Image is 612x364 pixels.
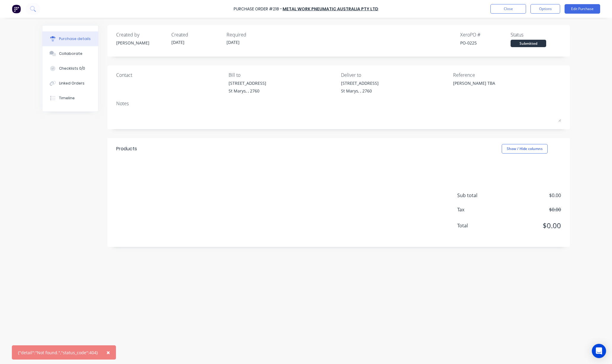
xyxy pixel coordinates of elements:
[234,6,282,12] div: Purchase Order #218 -
[502,144,548,154] button: Show / Hide columns
[229,71,337,79] div: Bill to
[59,95,75,101] div: Timeline
[460,40,511,46] div: PO-0225
[42,91,98,106] button: Timeline
[59,66,85,71] div: Checklists 0/0
[502,206,561,213] span: $0.00
[457,206,502,213] span: Tax
[171,31,222,38] div: Created
[116,100,561,107] div: Notes
[511,31,561,38] div: Status
[116,40,167,46] div: [PERSON_NAME]
[453,80,527,93] textarea: [PERSON_NAME] TBA
[502,220,561,231] span: $0.00
[565,4,600,14] button: Edit Purchase
[341,80,379,86] div: [STREET_ADDRESS]
[283,6,378,12] a: Metal Work Pneumatic Australia Pty Ltd
[490,4,526,14] button: Close
[229,80,266,86] div: [STREET_ADDRESS]
[592,344,606,358] div: Open Intercom Messenger
[502,192,561,199] span: $0.00
[457,222,502,229] span: Total
[106,348,110,357] span: ×
[101,345,116,360] button: Close
[460,31,511,38] div: Xero PO #
[59,51,82,56] div: Collaborate
[59,81,85,86] div: Linked Orders
[229,88,266,94] div: St Marys, , 2760
[42,46,98,61] button: Collaborate
[12,4,21,13] img: Factory
[42,61,98,76] button: Checklists 0/0
[116,145,137,152] div: Products
[116,31,167,38] div: Created by
[116,71,224,79] div: Contact
[227,31,277,38] div: Required
[341,88,379,94] div: St Marys, , 2760
[457,192,502,199] span: Sub total
[511,40,546,47] div: Submitted
[453,71,561,79] div: Reference
[59,36,91,41] div: Purchase details
[530,4,560,14] button: Options
[341,71,449,79] div: Deliver to
[42,31,98,46] button: Purchase details
[42,76,98,91] button: Linked Orders
[18,349,98,356] div: {"detail":"Not found.","status_code":404}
